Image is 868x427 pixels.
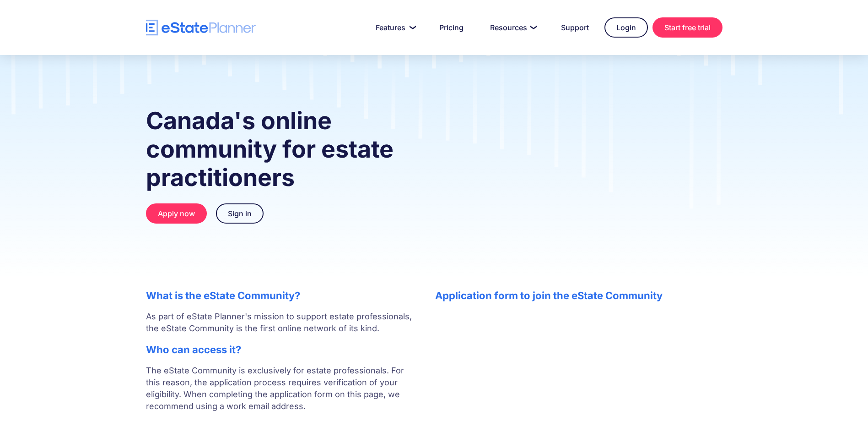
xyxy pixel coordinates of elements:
h2: What is the eState Community? [146,290,417,301]
a: Apply now [146,203,207,224]
h2: Application form to join the eState Community [435,290,722,301]
a: Start free trial [652,17,722,38]
a: Features [365,18,424,37]
a: home [146,20,256,36]
h2: Who can access it? [146,344,417,356]
strong: Canada's online community for estate practitioners [146,106,394,192]
a: Resources [479,18,545,37]
a: Pricing [428,18,474,37]
p: The eState Community is exclusively for estate professionals. For this reason, the application pr... [146,365,417,424]
a: Support [550,18,600,37]
a: Sign in [216,203,264,224]
p: As part of eState Planner's mission to support estate professionals, the eState Community is the ... [146,311,417,334]
a: Login [604,17,648,38]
